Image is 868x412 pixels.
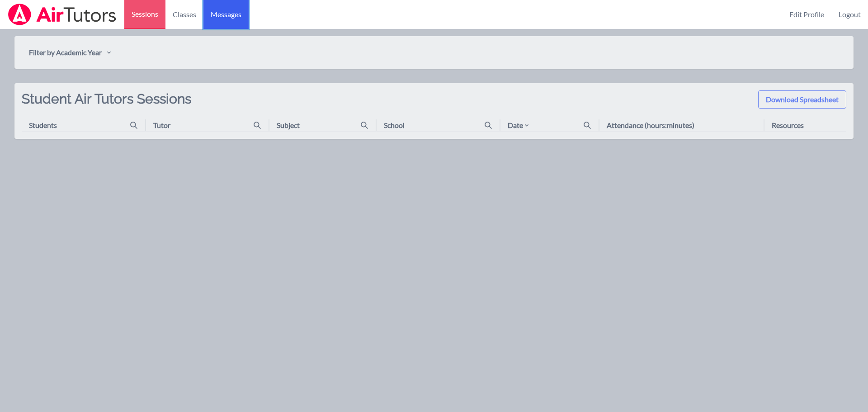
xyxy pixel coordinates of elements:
div: Tutor [153,120,170,131]
div: Attendance (hours:minutes) [607,120,694,131]
div: Resources [772,120,804,131]
div: Students [29,120,57,131]
div: School [384,120,405,131]
div: Subject [277,120,300,131]
span: Messages [211,9,241,20]
img: Airtutors Logo [7,4,117,25]
div: Date [508,120,530,131]
button: Download Spreadsheet [758,90,846,109]
h2: Student Air Tutors Sessions [22,90,191,119]
button: Filter by Academic Year [22,43,118,62]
